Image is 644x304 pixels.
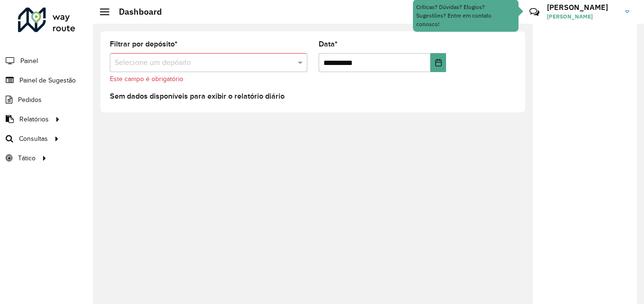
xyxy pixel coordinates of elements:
[547,3,618,12] h3: [PERSON_NAME]
[18,153,36,163] span: Tático
[20,56,38,66] span: Painel
[319,38,338,50] label: Data
[19,114,49,124] span: Relatórios
[430,53,446,72] button: Choose Date
[110,38,178,50] label: Filtrar por depósito
[109,7,162,17] h2: Dashboard
[19,134,48,144] span: Consultas
[18,95,42,105] span: Pedidos
[19,75,76,85] span: Painel de Sugestão
[110,91,285,102] label: Sem dados disponíveis para exibir o relatório diário
[110,75,183,83] formly-validation-message: Este campo é obrigatório
[547,12,618,21] span: [PERSON_NAME]
[524,2,545,22] a: Contato Rápido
